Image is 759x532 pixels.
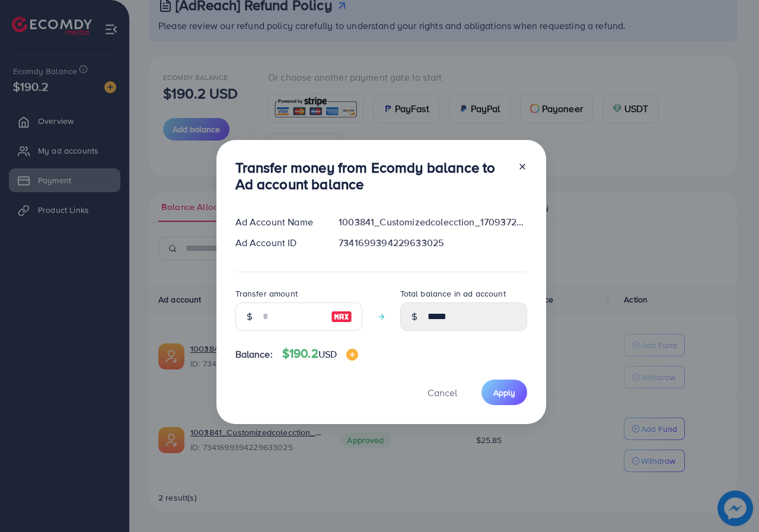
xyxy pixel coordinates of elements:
span: USD [318,348,337,361]
label: Total balance in ad account [400,288,506,300]
div: Ad Account Name [226,215,330,229]
span: Balance: [235,348,273,361]
img: image [346,349,358,361]
button: Cancel [413,380,472,405]
img: image [331,310,352,324]
div: 1003841_Customizedcolecction_1709372613954 [329,215,536,229]
h3: Transfer money from Ecomdy balance to Ad account balance [235,159,508,193]
button: Apply [481,380,527,405]
label: Transfer amount [235,288,298,300]
div: Ad Account ID [226,236,330,250]
span: Apply [493,387,515,399]
h4: $190.2 [282,346,358,361]
div: 7341699394229633025 [329,236,536,250]
span: Cancel [428,386,457,399]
